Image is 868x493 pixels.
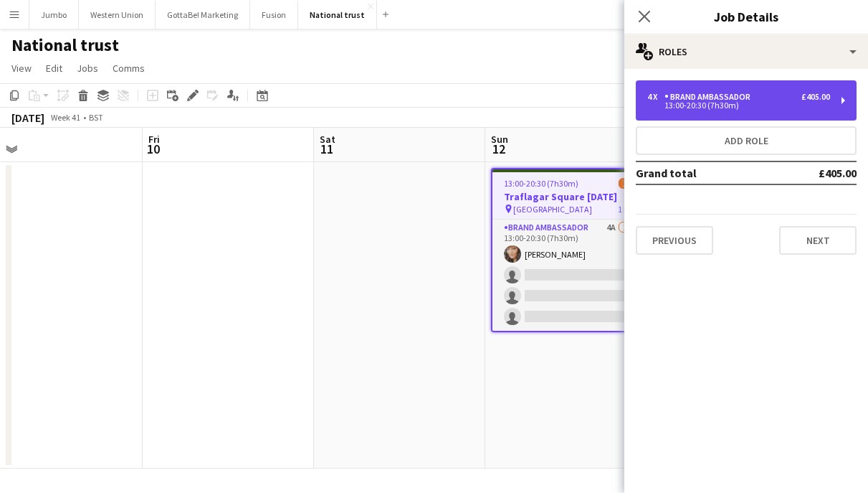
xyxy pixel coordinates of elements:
span: [GEOGRAPHIC_DATA] [513,204,592,215]
span: Sun [491,133,508,146]
div: £405.00 [801,92,830,102]
button: National trust [298,1,377,29]
td: £405.00 [771,161,857,184]
a: Comms [107,59,151,78]
span: 11 [318,141,335,157]
button: Next [779,226,857,255]
div: 13:00-20:30 (7h30m) [647,102,830,109]
h3: Job Details [624,7,868,26]
h1: National trust [11,34,119,56]
button: GottaBe! Marketing [156,1,250,29]
button: Previous [636,226,713,255]
span: Edit [46,62,62,75]
span: 13:00-20:30 (7h30m) [504,178,578,189]
span: View [11,62,32,75]
app-card-role: Brand Ambassador4A1/413:00-20:30 (7h30m)[PERSON_NAME] [492,220,650,331]
div: Brand Ambassador [664,92,756,102]
span: Week 41 [47,112,83,123]
div: BST [89,112,103,123]
div: Roles [624,34,868,69]
button: Fusion [250,1,298,29]
a: View [6,59,37,78]
span: 1/4 [619,178,639,189]
span: Jobs [77,62,98,75]
h3: Traflagar Square [DATE] [492,190,650,203]
div: [DATE] [11,111,44,125]
span: 10 [146,141,160,157]
div: 4 x [647,92,664,102]
span: Sat [320,133,335,146]
button: Western Union [79,1,156,29]
button: Jumbo [29,1,79,29]
app-job-card: 13:00-20:30 (7h30m)1/4Traflagar Square [DATE] [GEOGRAPHIC_DATA]1 RoleBrand Ambassador4A1/413:00-2... [491,168,652,332]
span: Fri [148,133,160,146]
a: Edit [40,59,68,78]
span: 1 Role [618,204,639,215]
button: Add role [636,126,857,155]
span: Comms [113,62,145,75]
span: 12 [489,141,508,157]
td: Grand total [636,161,771,184]
a: Jobs [71,59,104,78]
